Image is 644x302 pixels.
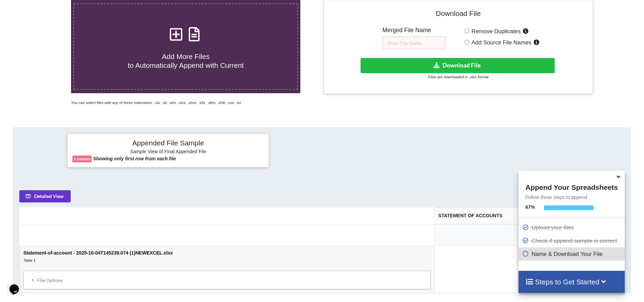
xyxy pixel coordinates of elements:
[25,273,429,287] div: File Options
[71,101,241,105] i: You can select files with any of these extensions: .xls, .xlt, .xlm, .xlsx, .xlsm, .xltx, .xltm, ...
[519,194,624,201] p: Follow these steps to append
[434,207,624,224] th: STATEMENT OF ACCOUNTS
[20,246,434,293] td: Statement-of-account - 2025-10-04T145239.074 (1)NEWEXCEL.xlsx
[525,204,535,210] b: 67 %
[428,75,488,79] small: Files are downloaded in .xlsx format
[522,237,623,245] p: Check if append sample is correct
[383,36,445,49] input: Enter File Name
[469,28,521,35] span: Remove Duplicates
[19,190,71,202] button: Detailed View
[329,5,588,24] h4: Download File
[93,156,176,161] b: Showing only first row from each file
[23,258,36,262] i: Table 1
[128,53,244,69] span: Add More Files to Automatically Append with Current
[7,275,28,295] iframe: chat widget
[522,223,623,232] p: Upload your files
[72,149,264,156] h6: Sample View of Final Appended File
[519,181,624,192] h4: Append Your Spreadsheets
[361,58,555,73] button: Download File
[74,157,90,161] b: 1 column
[525,278,618,286] h4: Steps to Get Started
[522,250,623,258] p: Name & Download Your File
[72,139,264,148] h4: Appended File Sample
[383,27,445,34] h5: Merged File Name
[469,39,531,46] span: Add Source File Names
